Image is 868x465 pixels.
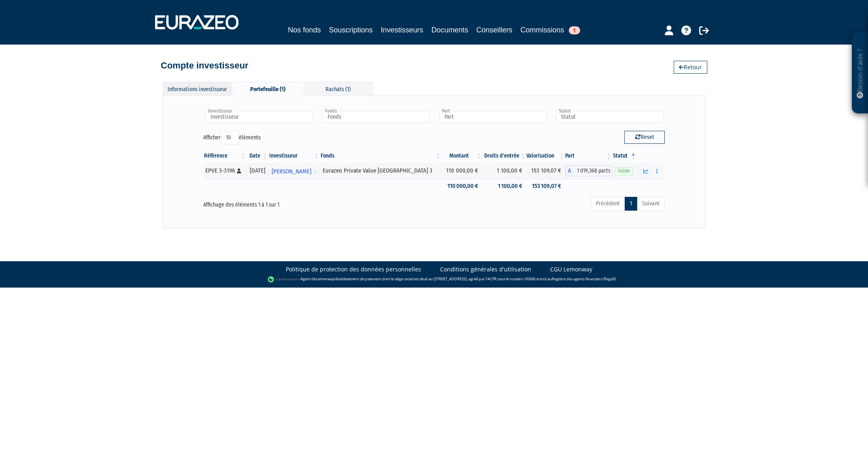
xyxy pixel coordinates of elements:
select: Afficheréléments [221,131,239,145]
p: Besoin d'aide ? [855,37,865,110]
div: [DATE] [249,166,266,175]
a: [PERSON_NAME] [268,163,320,179]
div: Portefeuille (1) [233,82,302,96]
a: Souscriptions [329,24,372,36]
img: 1732889491-logotype_eurazeo_blanc_rvb.png [155,15,238,30]
span: A [565,166,573,176]
span: [PERSON_NAME] [272,164,311,179]
th: Fonds: activer pour trier la colonne par ordre croissant [320,149,441,163]
span: 1 [569,26,580,34]
td: 153 109,07 € [526,163,565,179]
div: Rachats (1) [304,82,372,95]
i: [Français] Personne physique [237,169,241,173]
th: Référence : activer pour trier la colonne par ordre croissant [203,149,246,163]
span: Valide [615,167,633,175]
a: Commissions1 [521,24,580,36]
img: logo-lemonway.png [268,275,299,284]
a: Retour [674,61,707,74]
td: 110 000,00 € [441,163,482,179]
td: 1 100,00 € [482,163,526,179]
label: Afficher éléments [203,131,261,145]
a: Nos fonds [288,24,321,36]
th: Montant: activer pour trier la colonne par ordre croissant [441,149,482,163]
th: Statut : activer pour trier la colonne par ordre d&eacute;croissant [612,149,637,163]
a: CGU Lemonway [550,265,592,273]
th: Date: activer pour trier la colonne par ordre croissant [246,149,268,163]
a: Lemonway [316,276,334,282]
td: 110 000,00 € [441,179,482,193]
a: Documents [432,24,468,36]
div: - Agent de (établissement de paiement dont le siège social est situé au [STREET_ADDRESS], agréé p... [8,275,860,284]
a: Politique de protection des données personnelles [286,265,421,273]
i: Voir l'investisseur [314,164,317,179]
div: A - Eurazeo Private Value Europe 3 [565,166,612,176]
h4: Compte investisseur [161,61,248,70]
a: Investisseurs [381,24,423,37]
div: Eurazeo Private Value [GEOGRAPHIC_DATA] 3 [323,166,438,175]
a: Registre des agents financiers (Regafi) [552,276,616,282]
div: Informations investisseur [163,82,232,95]
button: Reset [624,131,665,144]
a: Conseillers [477,24,513,36]
div: EPVE 3-3196 [205,166,243,175]
td: 153 109,07 € [526,179,565,193]
th: Droits d'entrée: activer pour trier la colonne par ordre croissant [482,149,526,163]
span: 1 019,368 parts [573,166,612,176]
th: Part: activer pour trier la colonne par ordre croissant [565,149,612,163]
th: Valorisation: activer pour trier la colonne par ordre croissant [526,149,565,163]
div: Affichage des éléments 1 à 1 sur 1 [203,196,389,209]
a: 1 [625,197,637,211]
th: Investisseur: activer pour trier la colonne par ordre croissant [268,149,320,163]
td: 1 100,00 € [482,179,526,193]
a: Conditions générales d'utilisation [440,265,531,273]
